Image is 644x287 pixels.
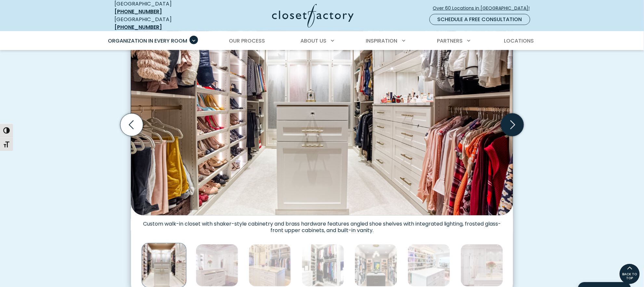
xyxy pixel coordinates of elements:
[433,3,535,14] a: Over 60 Locations in [GEOGRAPHIC_DATA]!
[131,215,513,234] figcaption: Custom walk-in closet with shaker-style cabinetry and brass hardware features angled shoe shelves...
[408,244,450,287] img: Closet featuring a large white island, wall of shelves for shoes and boots, and a sparkling chand...
[504,37,534,45] span: Locations
[272,4,354,28] img: Closet Factory Logo
[437,37,463,45] span: Partners
[429,14,530,25] a: Schedule a Free Consultation
[196,244,238,287] img: Custom walk-in closet with wall-to-wall cabinetry, open shoe shelving with LED lighting, and cust...
[249,244,291,287] img: Mirror-front cabinets with integrated lighting, a center island with marble countertop, raised pa...
[131,16,513,215] img: Custom walk-in closet with white built-in shelving, hanging rods, and LED rod lighting, featuring...
[115,23,162,31] a: [PHONE_NUMBER]
[118,111,146,139] button: Previous slide
[366,37,398,45] span: Inspiration
[108,37,188,45] span: Organization in Every Room
[115,8,162,15] a: [PHONE_NUMBER]
[302,244,344,287] img: Custom walk-in with shaker cabinetry, full-extension drawers, and crown molding. Includes angled ...
[355,244,397,287] img: Walk-in with dual islands, extensive hanging and shoe space, and accent-lit shelves highlighting ...
[619,264,640,284] a: BACK TO TOP
[433,5,535,12] span: Over 60 Locations in [GEOGRAPHIC_DATA]!
[620,272,640,280] span: BACK TO TOP
[229,37,265,45] span: Our Process
[300,37,326,45] span: About Us
[115,16,209,31] div: [GEOGRAPHIC_DATA]
[461,244,503,287] img: Elegant white walk-in closet with ornate cabinetry, a center island, and classic molding
[104,32,541,50] nav: Primary Menu
[498,111,526,139] button: Next slide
